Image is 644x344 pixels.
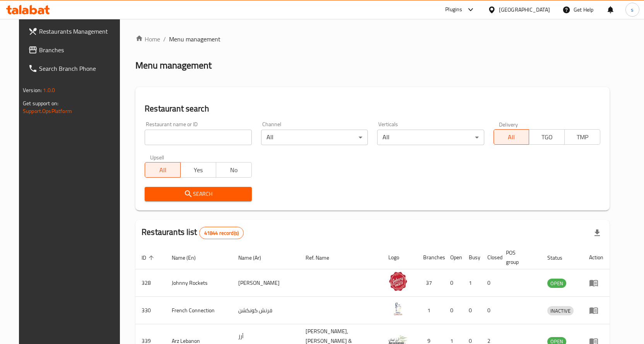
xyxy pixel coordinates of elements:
[145,162,181,178] button: All
[388,272,408,291] img: Johnny Rockets
[444,269,463,297] td: 0
[499,122,518,127] label: Delivery
[39,64,120,73] span: Search Branch Phone
[200,229,243,237] span: 41844 record(s)
[43,85,55,95] span: 1.0.0
[631,5,634,14] span: s
[145,187,251,201] button: Search
[481,246,500,269] th: Closed
[169,34,220,44] span: Menu management
[463,246,481,269] th: Busy
[166,297,232,324] td: French Connection
[499,5,550,14] div: [GEOGRAPHIC_DATA]
[142,226,244,239] h2: Restaurants list
[148,164,178,176] span: All
[22,22,126,41] a: Restaurants Management
[568,132,597,143] span: TMP
[238,253,271,262] span: Name (Ar)
[532,132,562,143] span: TGO
[216,162,252,178] button: No
[382,246,417,269] th: Logo
[463,269,481,297] td: 1
[564,129,600,145] button: TMP
[529,129,565,145] button: TGO
[547,306,574,315] div: INACTIVE
[481,297,500,324] td: 0
[22,59,126,78] a: Search Branch Phone
[388,299,408,318] img: French Connection
[22,41,126,59] a: Branches
[589,306,603,315] div: Menu
[261,130,368,145] div: All
[135,269,166,297] td: 328
[39,45,120,55] span: Branches
[163,34,166,44] li: /
[150,154,164,160] label: Upsell
[199,227,244,239] div: Total records count
[151,189,245,199] span: Search
[135,59,212,72] h2: Menu management
[497,132,526,143] span: All
[547,279,566,288] div: OPEN
[444,246,463,269] th: Open
[232,269,299,297] td: [PERSON_NAME]
[463,297,481,324] td: 0
[589,278,603,288] div: Menu
[377,130,484,145] div: All
[172,253,206,262] span: Name (En)
[219,164,249,176] span: No
[184,164,213,176] span: Yes
[481,269,500,297] td: 0
[417,246,444,269] th: Branches
[135,34,610,44] nav: breadcrumb
[180,162,216,178] button: Yes
[39,27,120,36] span: Restaurants Management
[23,98,58,108] span: Get support on:
[135,297,166,324] td: 330
[232,297,299,324] td: فرنش كونكشن
[547,253,572,262] span: Status
[142,253,156,262] span: ID
[547,306,574,315] span: INACTIVE
[444,297,463,324] td: 0
[494,129,530,145] button: All
[135,34,160,44] a: Home
[417,269,444,297] td: 37
[23,85,42,95] span: Version:
[306,253,339,262] span: Ref. Name
[547,279,566,288] span: OPEN
[145,130,251,145] input: Search for restaurant name or ID..
[417,297,444,324] td: 1
[583,246,610,269] th: Action
[506,248,532,267] span: POS group
[166,269,232,297] td: Johnny Rockets
[445,5,462,14] div: Plugins
[145,103,600,115] h2: Restaurant search
[23,106,72,116] a: Support.OpsPlatform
